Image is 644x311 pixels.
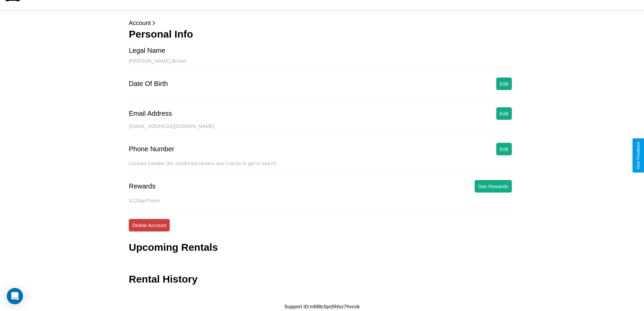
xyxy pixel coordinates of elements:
[129,47,165,54] div: Legal Name
[475,180,512,193] button: See Rewards
[129,145,174,153] div: Phone Number
[129,28,515,40] h3: Personal Info
[129,160,515,173] div: Contact number (for confirmed renters and CarGo to get in touch).
[636,142,641,169] div: Give Feedback
[129,18,515,28] p: Account
[129,219,170,231] button: Delete Account
[496,107,512,120] button: Edit
[7,288,23,304] div: Open Intercom Messenger
[129,242,218,253] h3: Upcoming Rentals
[129,273,197,285] h3: Rental History
[496,77,512,90] button: Edit
[129,58,515,71] div: [PERSON_NAME] Brown
[129,182,156,190] div: Rewards
[129,123,515,136] div: [EMAIL_ADDRESS][DOMAIN_NAME]
[496,143,512,155] button: Edit
[129,110,172,117] div: Email Address
[129,80,168,88] div: Date Of Birth
[284,302,360,311] p: Support ID: mfd8c5ps5hlxz7hvcok
[129,196,515,205] p: 4120 goPoints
